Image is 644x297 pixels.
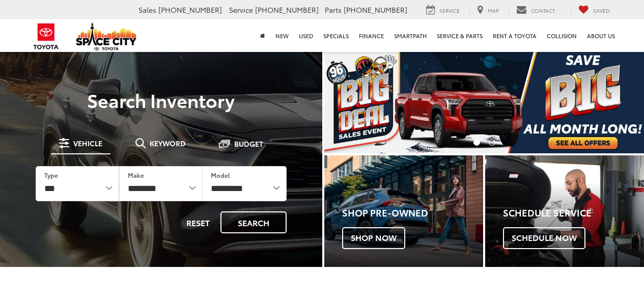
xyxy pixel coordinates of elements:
img: Toyota [27,20,65,53]
a: Service & Parts [432,19,488,52]
span: [PHONE_NUMBER] [344,5,407,15]
a: Schedule Service Schedule Now [485,155,644,267]
img: Space City Toyota [76,22,137,50]
h4: Shop Pre-Owned [342,208,483,218]
a: About Us [582,19,620,52]
a: Specials [318,19,354,52]
span: [PHONE_NUMBER] [158,5,222,15]
span: [PHONE_NUMBER] [255,5,319,15]
span: Vehicle [73,140,102,147]
span: Map [488,7,499,14]
h4: Schedule Service [503,208,644,218]
a: Collision [542,19,582,52]
label: Type [44,171,58,179]
a: Finance [354,19,389,52]
button: Click to view next picture. [596,71,644,133]
button: Reset [178,211,218,233]
a: Rent a Toyota [488,19,542,52]
a: My Saved Vehicles [571,5,618,16]
span: Service [439,7,460,14]
span: Keyword [150,140,186,147]
button: Click to view previous picture. [324,71,372,133]
div: Toyota [485,155,644,267]
span: Parts [325,5,342,15]
span: Service [229,5,253,15]
label: Model [211,171,230,179]
div: Toyota [324,155,483,267]
li: Go to slide number 1. [473,139,480,146]
a: Home [255,19,270,52]
a: Service [418,5,467,16]
a: Map [469,5,507,16]
h3: Search Inventory [21,90,301,110]
span: Contact [531,7,555,14]
span: Saved [593,7,610,14]
label: Make [128,171,144,179]
li: Go to slide number 2. [489,139,495,146]
span: Sales [138,5,156,15]
a: Contact [509,5,563,16]
button: Search [220,211,287,233]
a: Shop Pre-Owned Shop Now [324,155,483,267]
span: Schedule Now [503,227,585,249]
a: New [270,19,294,52]
span: Shop Now [342,227,405,249]
a: SmartPath [389,19,432,52]
a: Used [294,19,318,52]
span: Budget [234,140,263,147]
